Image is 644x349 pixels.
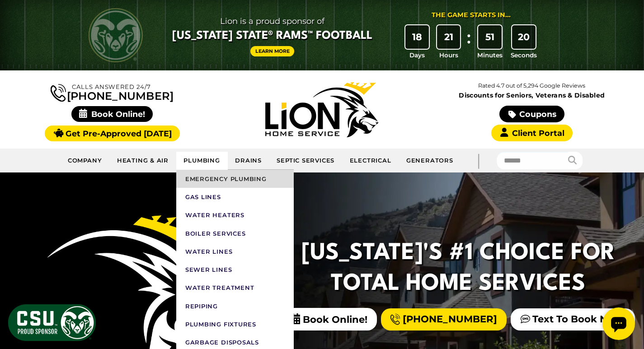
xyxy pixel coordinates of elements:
span: Hours [439,51,458,60]
span: Book Online! [71,106,153,122]
a: Emergency Plumbing [176,170,294,188]
a: Drains [228,152,269,170]
div: 21 [437,25,461,49]
div: 51 [478,25,502,49]
a: Boiler Services [176,224,294,242]
img: CSU Rams logo [89,8,143,62]
a: Septic Services [269,152,342,170]
a: Sewer Lines [176,261,294,279]
span: Minutes [477,51,503,60]
a: Electrical [342,152,399,170]
img: Lion Home Service [265,82,378,137]
a: Gas Lines [176,188,294,206]
a: Plumbing [176,152,228,170]
a: Water Treatment [176,279,294,297]
a: Heating & Air [110,152,177,170]
div: The Game Starts in... [432,10,511,20]
span: Lion is a proud sponsor of [172,14,372,28]
h2: [US_STATE]'s #1 Choice For Total Home Services [300,238,617,299]
span: [US_STATE] State® Rams™ Football [172,28,372,44]
a: Coupons [499,106,564,122]
span: Seconds [511,51,537,60]
a: Text To Book Now! [511,308,635,330]
a: Get Pre-Approved [DATE] [45,126,180,141]
a: Client Portal [491,125,573,141]
a: [PHONE_NUMBER] [51,82,174,102]
span: Book Online! [281,308,377,330]
div: Open chat widget [4,4,36,36]
a: Repiping [176,297,294,315]
a: Company [61,152,110,170]
span: Days [409,51,425,60]
a: Water Heaters [176,206,294,224]
a: Water Lines [176,242,294,261]
a: Generators [399,152,461,170]
div: 18 [405,25,429,49]
a: [PHONE_NUMBER] [381,308,507,330]
img: CSU Sponsor Badge [7,303,97,342]
a: Plumbing Fixtures [176,315,294,333]
span: Discounts for Seniors, Veterans & Disabled [429,92,635,98]
div: 20 [512,25,536,49]
div: | [461,149,497,172]
p: Rated 4.7 out of 5,294 Google Reviews [427,81,637,91]
div: : [464,25,473,60]
a: Learn More [250,46,295,56]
